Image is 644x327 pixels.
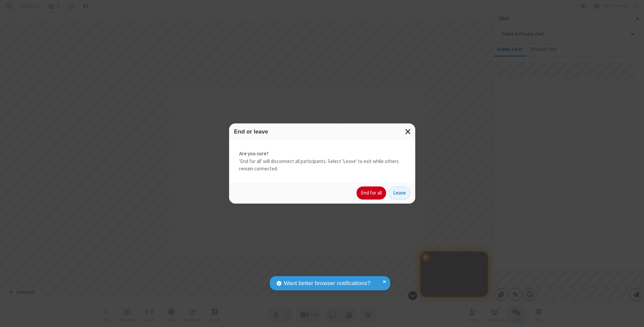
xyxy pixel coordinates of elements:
button: End for all [357,186,386,200]
h3: End or leave [234,128,410,135]
span: Want better browser notifications? [284,279,370,288]
button: Leave [389,186,410,200]
button: Close modal [401,123,415,140]
div: 'End for all' will disconnect all participants. Select 'Leave' to exit while others remain connec... [229,140,415,183]
strong: Are you sure? [239,150,405,158]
